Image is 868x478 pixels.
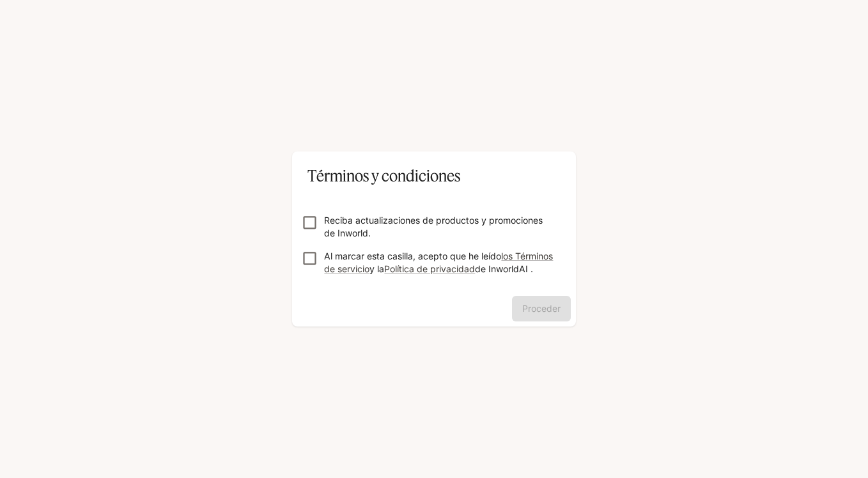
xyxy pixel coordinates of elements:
a: Política de privacidad [384,263,475,274]
font: Reciba actualizaciones de productos y promociones de Inworld. [324,215,543,238]
font: Al marcar esta casilla, acepto que he leído [324,251,501,261]
font: Términos y condiciones [307,166,460,185]
font: y la [369,263,384,274]
font: de InworldAI . [475,263,533,274]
